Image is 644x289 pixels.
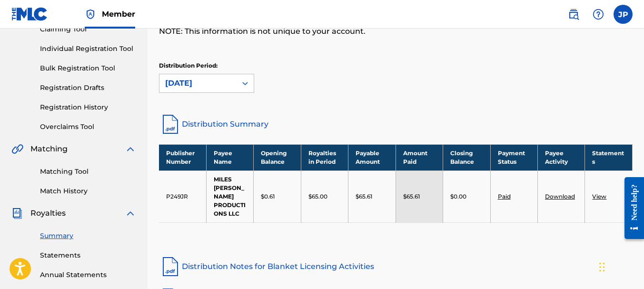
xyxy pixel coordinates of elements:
img: search [568,9,579,20]
a: Individual Registration Tool [40,44,136,54]
a: Distribution Notes for Blanket Licensing Activities [159,255,633,278]
p: Distribution Period: [159,61,254,70]
a: Public Search [564,5,583,24]
th: Payable Amount [348,144,396,170]
p: $0.00 [450,192,466,201]
a: Download [545,193,575,200]
span: Royalties [30,208,66,219]
img: Royalties [11,208,23,219]
a: View [592,193,606,200]
div: [DATE] [165,78,231,89]
th: Amount Paid [396,144,443,170]
td: MILES [PERSON_NAME] PRODUCTIONS LLC [206,170,253,222]
th: Payment Status [490,144,537,170]
a: Match History [40,186,136,196]
img: Top Rightsholder [85,9,96,20]
p: $65.61 [356,192,372,201]
div: Drag [599,253,605,281]
img: MLC Logo [11,7,48,21]
a: Registration History [40,102,136,112]
th: Closing Balance [443,144,490,170]
th: Publisher Number [159,144,206,170]
th: Opening Balance [254,144,301,170]
span: Member [102,9,135,20]
iframe: Resource Center [617,169,644,246]
iframe: Chat Widget [596,243,644,289]
a: Summary [40,231,136,241]
div: User Menu [614,5,633,24]
a: Registration Drafts [40,83,136,93]
a: Paid [498,193,511,200]
img: expand [125,143,136,155]
p: $65.61 [403,192,420,201]
img: Matching [11,143,23,155]
a: Overclaims Tool [40,122,136,132]
a: Matching Tool [40,167,136,177]
a: Bulk Registration Tool [40,63,136,73]
th: Statements [585,144,633,170]
img: pdf [159,255,182,278]
div: Help [589,5,608,24]
img: expand [125,208,136,219]
td: P249JR [159,170,206,222]
a: Distribution Summary [159,113,633,136]
p: $65.00 [308,192,327,201]
span: Matching [30,143,68,155]
p: $0.61 [261,192,275,201]
a: Statements [40,250,136,260]
a: Claiming Tool [40,24,136,34]
th: Payee Name [206,144,253,170]
img: help [593,9,604,20]
a: Annual Statements [40,270,136,280]
th: Royalties in Period [301,144,348,170]
th: Payee Activity [538,144,585,170]
img: distribution-summary-pdf [159,113,182,136]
